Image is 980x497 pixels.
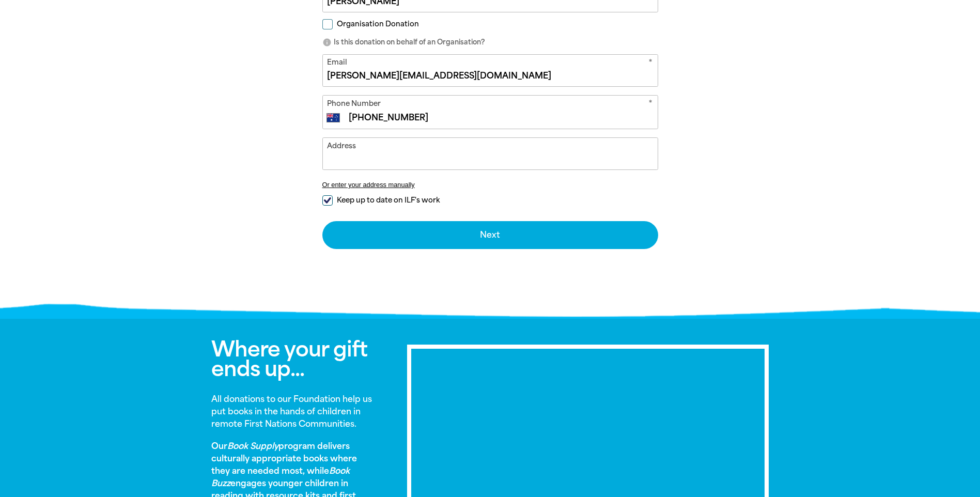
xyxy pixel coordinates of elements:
i: info [322,38,332,47]
span: Organisation Donation [337,19,419,29]
input: Organisation Donation [322,19,333,29]
em: Book Supply [227,441,278,451]
button: Next [322,221,658,249]
p: Is this donation on behalf of an Organisation? [322,37,658,48]
input: Keep up to date on ILF's work [322,195,333,206]
span: Keep up to date on ILF's work [337,195,440,205]
span: Where your gift ends up... [211,337,367,381]
em: Book Buzz [211,466,350,488]
button: Or enter your address manually [322,181,658,189]
i: Required [648,98,652,111]
strong: All donations to our Foundation help us put books in the hands of children in remote First Nation... [211,394,372,429]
